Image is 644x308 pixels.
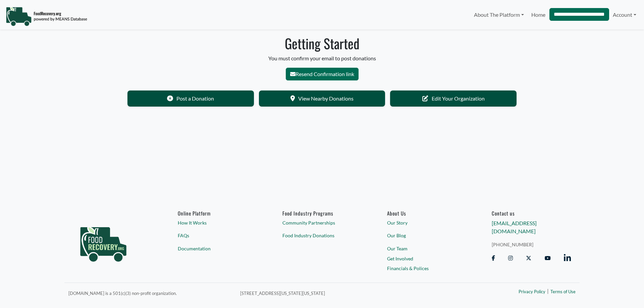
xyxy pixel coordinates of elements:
a: Our Story [387,219,466,226]
p: [STREET_ADDRESS][US_STATE][US_STATE] [240,289,447,297]
a: Terms of Use [550,289,576,296]
img: food_recovery_green_logo-76242d7a27de7ed26b67be613a865d9c9037ba317089b267e0515145e5e51427.png [73,210,133,274]
a: How It Works [178,219,257,226]
a: Our Team [387,245,466,252]
a: Account [609,8,640,21]
a: Post a Donation [127,90,254,107]
a: [EMAIL_ADDRESS][DOMAIN_NAME] [492,220,537,234]
img: NavigationLogo_FoodRecovery-91c16205cd0af1ed486a0f1a7774a6544ea792ac00100771e7dd3ec7c0e58e41.png [6,6,87,26]
button: Resend Confirmation link [286,68,359,80]
h6: Food Industry Programs [282,210,362,216]
h1: Getting Started [105,35,539,51]
p: You must confirm your email to post donations [105,54,539,62]
a: Edit Your Organization [390,90,517,107]
a: [PHONE_NUMBER] [492,241,571,248]
a: Our Blog [387,232,466,239]
a: Privacy Policy [519,289,545,296]
a: Financials & Polices [387,265,466,272]
span: | [547,287,549,295]
a: About The Platform [470,8,528,21]
a: FAQs [178,232,257,239]
a: About Us [387,210,466,216]
p: [DOMAIN_NAME] is a 501(c)(3) non-profit organization. [68,289,232,297]
a: Documentation [178,245,257,252]
a: Home [528,8,549,21]
h6: Online Platform [178,210,257,216]
a: Food Industry Donations [282,232,362,239]
h6: Contact us [492,210,571,216]
a: View Nearby Donations [259,90,385,107]
a: Community Partnerships [282,219,362,226]
a: Get Involved [387,255,466,262]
